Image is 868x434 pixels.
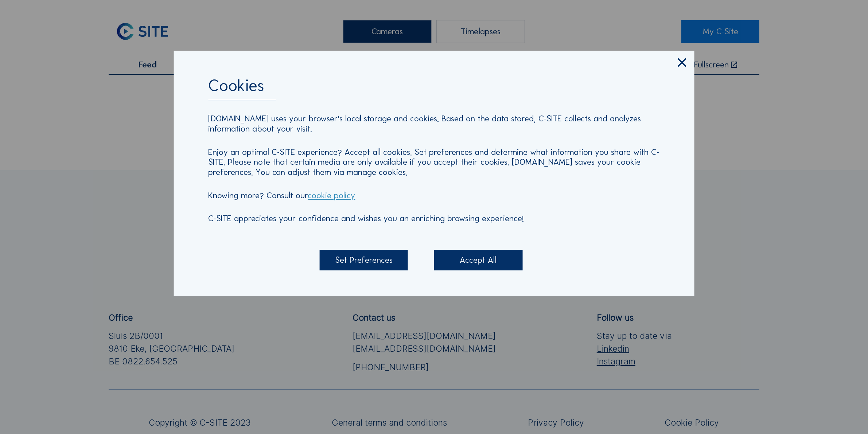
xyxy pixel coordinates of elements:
[208,191,659,201] p: Knowing more? Consult our
[434,250,523,270] div: Accept All
[208,147,659,178] p: Enjoy an optimal C-SITE experience? Accept all cookies. Set preferences and determine what inform...
[208,114,659,134] p: [DOMAIN_NAME] uses your browser's local storage and cookies. Based on the data stored, C-SITE col...
[308,190,355,200] a: cookie policy
[319,250,408,270] div: Set Preferences
[208,77,659,100] div: Cookies
[208,214,659,224] p: C-SITE appreciates your confidence and wishes you an enriching browsing experience!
